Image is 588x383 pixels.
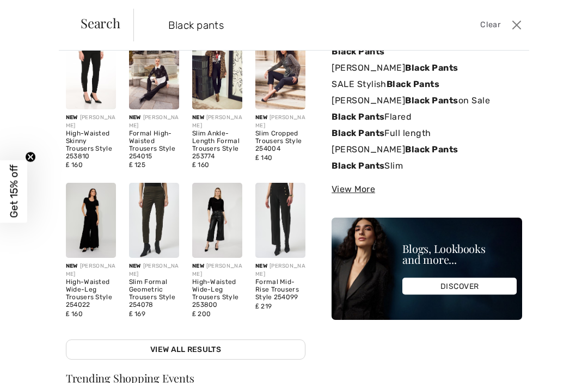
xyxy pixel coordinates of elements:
span: New [66,114,78,121]
div: Formal Mid-Rise Trousers Style 254099 [255,279,305,301]
div: High-Waisted Wide-Leg Trousers Style 253800 [192,279,242,308]
div: Formal High-Waisted Trousers Style 254015 [129,130,179,160]
span: Get 15% off [8,165,20,218]
a: [PERSON_NAME]Black Pantson Sale [332,92,522,109]
a: SALE StylishBlack Pants [332,76,522,92]
div: Slim Cropped Trousers Style 254004 [255,130,305,152]
img: High-Waisted Wide-Leg Trousers Style 253800. Black [192,183,242,258]
strong: Black Pants [405,63,458,73]
div: High-Waisted Wide-Leg Trousers Style 254022 [66,279,116,308]
div: Slim Formal Geometric Trousers Style 254078 [129,279,179,308]
span: New [192,114,204,121]
div: [PERSON_NAME] [129,262,179,279]
span: ₤ 160 [66,310,83,318]
input: TYPE TO SEARCH [160,9,422,41]
strong: Black Pants [387,79,439,89]
a: [PERSON_NAME]Black Pants [332,60,522,76]
span: New [129,114,141,121]
a: View All Results [66,339,305,360]
div: [PERSON_NAME] [192,262,242,279]
div: [PERSON_NAME] [66,114,116,130]
span: ₤ 160 [66,161,83,169]
span: ₤ 200 [192,310,211,318]
div: DISCOVER [402,278,517,295]
button: Close teaser [25,152,36,163]
span: ₤ 125 [129,161,145,169]
a: Black PantsSlim [332,158,522,174]
span: New [66,263,78,269]
img: Slim Formal Geometric Trousers Style 254078. Black/bronze [129,183,179,258]
span: New [192,263,204,269]
div: [PERSON_NAME] [192,114,242,130]
span: New [255,114,267,121]
span: Search [81,16,120,29]
div: High-Waisted Skinny Trousers Style 253810 [66,130,116,160]
div: [PERSON_NAME] [255,262,305,279]
a: Black Pants [332,44,522,60]
button: Close [509,16,525,34]
strong: Black Pants [405,95,458,106]
strong: Black Pants [332,160,384,171]
img: Blogs, Lookbooks and more... [332,218,522,320]
span: ₤ 160 [192,161,209,169]
strong: Black Pants [332,46,384,57]
span: Clear [480,19,500,31]
span: Chat [27,8,49,17]
strong: Black Pants [405,144,458,155]
div: Blogs, Lookbooks and more... [402,243,517,265]
strong: Black Pants [332,128,384,138]
img: High-Waisted Wide-Leg Trousers Style 254022. Black [66,183,116,258]
div: Slim Ankle-Length Formal Trousers Style 253774 [192,130,242,160]
a: Black PantsFlared [332,109,522,125]
span: ₤ 169 [129,310,145,318]
img: High-Waisted Skinny Trousers Style 253810. Black [66,34,116,109]
span: New [255,263,267,269]
span: ₤ 140 [255,154,272,162]
div: [PERSON_NAME] [66,262,116,279]
img: Slim Cropped Trousers Style 254004. Black [255,34,305,109]
a: [PERSON_NAME]Black Pants [332,141,522,158]
span: New [129,263,141,269]
a: Black PantsFull length [332,125,522,141]
div: [PERSON_NAME] [129,114,179,130]
img: Slim Ankle-Length Formal Trousers Style 253774. Black [192,34,242,109]
strong: Black Pants [332,112,384,122]
div: [PERSON_NAME] [255,114,305,130]
img: Formal Mid-Rise Trousers Style 254099. Black [255,183,305,258]
span: ₤ 219 [255,302,272,310]
div: View More [332,183,522,196]
img: Formal High-Waisted Trousers Style 254015. Black [129,34,179,109]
